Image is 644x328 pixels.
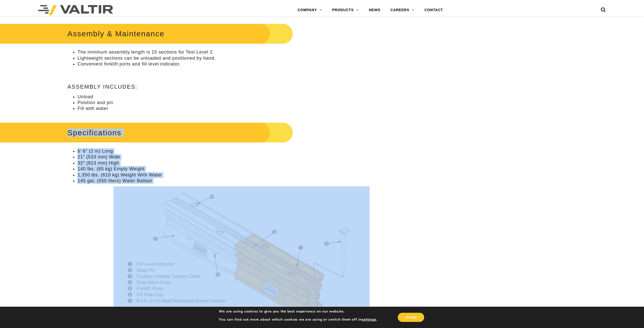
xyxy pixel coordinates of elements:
img: Valtir [38,5,113,15]
p: We are using cookies to give you the best experience on our website. [219,309,377,314]
a: CONTACT [419,5,448,15]
button: Accept [398,313,424,322]
li: 140 lbs. (65 kg) Empty Weight [77,166,416,172]
li: 1,350 lbs. (610 kg) Weight With Water [77,172,416,178]
li: The minimum assembly length is 15 sections for Test Level 2. [77,49,416,55]
li: Unload [77,94,416,100]
li: 21″ (533 mm) Wide [77,154,416,160]
h4: Assembly Includes: [67,84,416,90]
li: 6’ 6″ (2 m) Long [77,148,416,154]
a: NEWS [364,5,385,15]
li: Convenient forklift ports and fill level indicator. [77,61,416,67]
li: 32″ (813 mm) High [77,160,416,166]
a: PRODUCTS [327,5,364,15]
p: You can find out more about which cookies we are using or switch them off in . [219,317,377,322]
a: COMPANY [292,5,327,15]
li: Lightweight sections can be unloaded and positioned by hand. [77,55,416,61]
li: Position and pin [77,100,416,106]
a: CAREERS [385,5,419,15]
li: 145 gal. (550 liters) Water Ballast [77,178,416,184]
button: settings [362,317,376,322]
li: Fill with water [77,106,416,111]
